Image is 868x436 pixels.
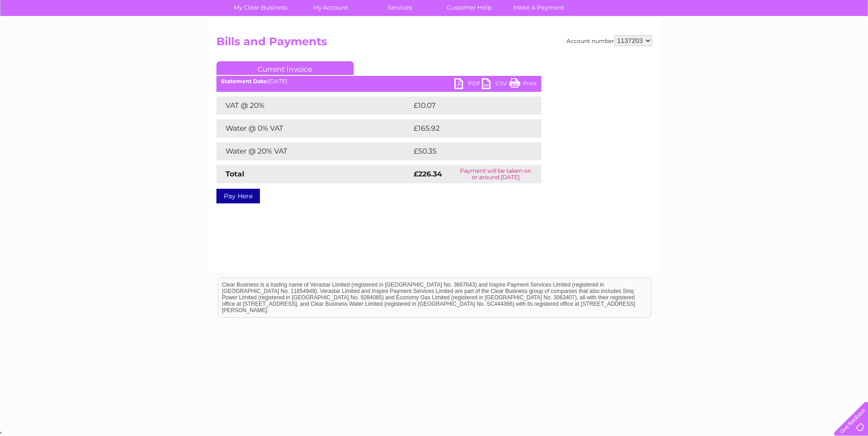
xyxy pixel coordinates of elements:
td: Water @ 20% VAT [216,142,411,160]
a: Blog [788,39,802,46]
a: Log out [838,39,859,46]
td: VAT @ 20% [216,96,411,115]
a: Pay Here [216,189,260,203]
div: [DATE] [216,78,541,85]
img: logo.png [30,24,77,52]
td: Water @ 0% VAT [216,119,411,138]
td: £165.92 [411,119,524,138]
a: Current Invoice [216,61,354,75]
strong: £226.34 [414,170,442,178]
a: Print [509,78,537,91]
a: Contact [807,39,830,46]
div: Account number [566,35,652,46]
a: Energy [730,39,750,46]
td: £10.07 [411,96,522,115]
a: Water [707,39,724,46]
h2: Bills and Payments [216,35,652,53]
a: CSV [482,78,509,91]
td: Payment will be taken on or around [DATE] [450,165,541,183]
a: PDF [454,78,482,91]
a: 0333 014 3131 [695,5,759,16]
b: Statement Date: [221,78,268,85]
td: £50.35 [411,142,523,160]
strong: Total [226,170,244,178]
div: Clear Business is a trading name of Verastar Limited (registered in [GEOGRAPHIC_DATA] No. 3667643... [218,5,651,44]
a: Telecoms [755,39,783,46]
